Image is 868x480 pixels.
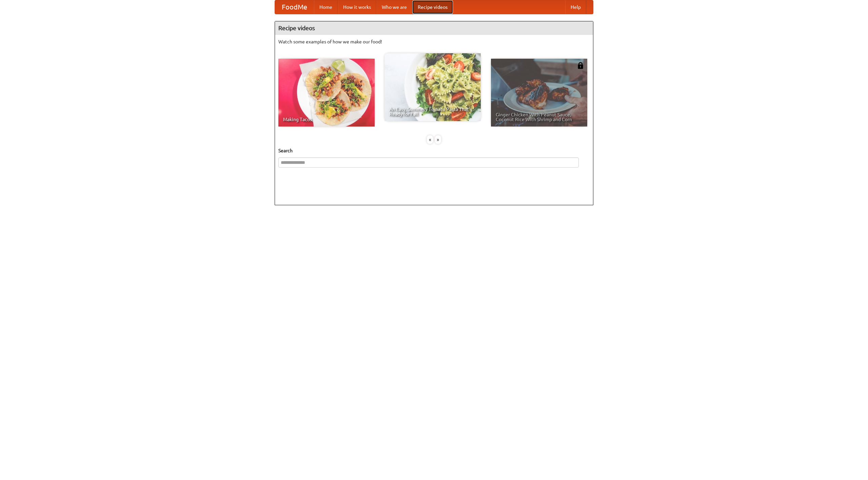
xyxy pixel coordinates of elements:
a: FoodMe [275,0,314,14]
h5: Search [278,147,590,154]
a: Help [565,0,586,14]
span: An Easy, Summery Tomato Pasta That's Ready for Fall [389,107,476,116]
p: Watch some examples of how we make our food! [278,38,590,45]
a: How it works [338,0,376,14]
div: « [427,135,433,144]
div: » [435,135,441,144]
span: Making Tacos [283,117,370,122]
h4: Recipe videos [275,21,593,35]
a: An Easy, Summery Tomato Pasta That's Ready for Fall [384,53,481,121]
img: 483408.png [577,62,584,69]
a: Recipe videos [412,0,453,14]
a: Making Tacos [278,59,375,127]
a: Who we are [376,0,412,14]
a: Home [314,0,338,14]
